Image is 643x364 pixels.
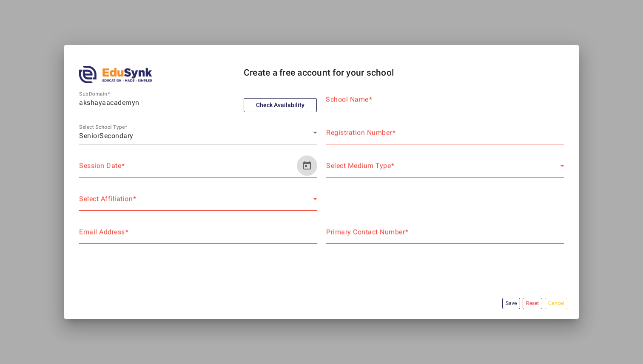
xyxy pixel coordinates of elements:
[545,298,567,309] button: Cancel
[79,98,235,108] input: SubDomain
[326,230,564,240] input: Primary Contact Number
[326,164,560,174] span: Select Medium Type
[119,164,225,174] input: End date
[326,128,392,136] mat-label: Registration Number
[79,228,125,236] mat-label: Email Address
[79,253,208,286] iframe: reCAPTCHA
[79,161,121,169] mat-label: Session Date
[297,155,317,176] button: Open calendar
[326,228,405,236] mat-label: Primary Contact Number
[79,124,125,130] mat-label: Select School Type
[79,66,153,83] img: edusynk.png
[79,197,313,207] span: Select Affiliation
[326,95,369,103] mat-label: School Name
[79,91,107,97] mat-label: SubDomain
[326,98,564,108] input: School Name
[79,164,111,174] input: Start date
[326,131,564,141] input: Enter NA if not applicable
[79,230,317,240] input: name@work-email.com
[244,68,482,78] h4: Create a free account for your school
[79,132,134,140] span: SeniorSecondary
[502,298,520,309] button: Save
[244,98,317,113] button: Check Availability
[326,161,391,169] mat-label: Select Medium Type
[523,298,542,309] button: Reset
[79,195,133,203] mat-label: Select Affiliation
